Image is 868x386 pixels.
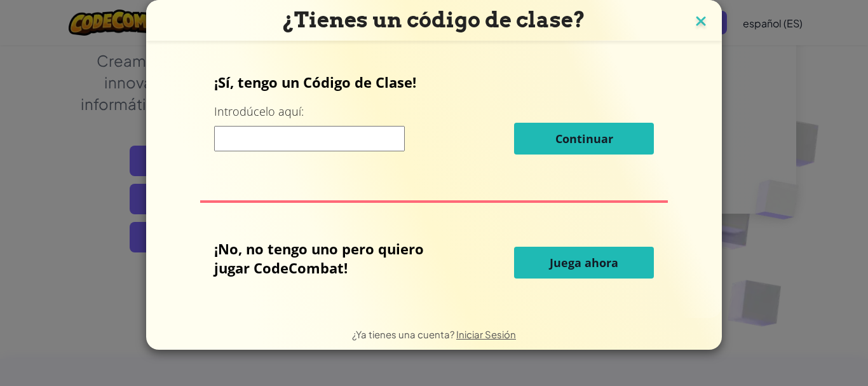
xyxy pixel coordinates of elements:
[550,255,618,270] span: Juega ahora
[693,13,709,32] img: close icon
[214,72,654,92] p: ¡Sí, tengo un Código de Clase!
[555,131,613,146] span: Continuar
[456,328,516,340] a: Iniciar Sesión
[214,239,451,277] p: ¡No, no tengo uno pero quiero jugar CodeCombat!
[283,7,585,32] span: ¿Tienes un código de clase?
[514,123,654,155] button: Continuar
[214,104,304,120] label: Introdúcelo aquí:
[514,247,654,279] button: Juega ahora
[352,328,456,340] span: ¿Ya tienes una cuenta?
